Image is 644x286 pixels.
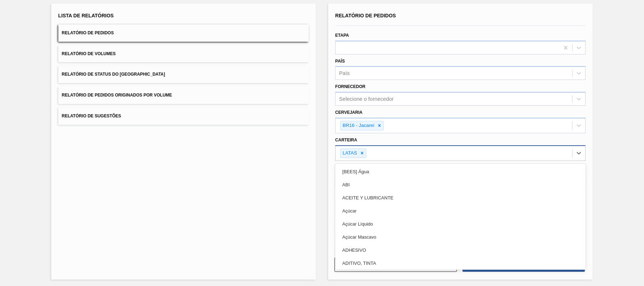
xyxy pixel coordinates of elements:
button: Relatório de Status do [GEOGRAPHIC_DATA] [58,66,309,83]
span: Relatório de Pedidos [62,30,114,35]
div: ABI [335,178,586,191]
label: País [335,59,345,64]
button: Limpar [335,258,457,272]
div: ADHESIVO [335,244,586,257]
span: Relatório de Sugestões [62,113,121,118]
button: Relatório de Pedidos [58,24,309,42]
div: BR16 - Jacareí [341,121,376,130]
button: Relatório de Sugestões [58,107,309,125]
label: Etapa [335,33,349,38]
div: Açúcar Mascavo [335,230,586,244]
label: Carteira [335,138,357,142]
span: Lista de Relatórios [58,13,114,18]
div: Açúcar Líquido [335,217,586,230]
div: [BEES] Água [335,165,586,178]
button: Relatório de Pedidos Originados por Volume [58,87,309,104]
span: Relatório de Status do [GEOGRAPHIC_DATA] [62,72,165,77]
button: Relatório de Volumes [58,45,309,63]
div: ACEITE Y LUBRICANTE [335,191,586,204]
label: Fornecedor [335,84,365,89]
label: Cervejaria [335,110,362,115]
div: LATAS [341,149,358,158]
span: Relatório de Pedidos Originados por Volume [62,93,172,98]
div: País [339,70,350,76]
div: Açúcar [335,204,586,217]
div: ADITIVO, TINTA [335,257,586,270]
span: Relatório de Volumes [62,51,116,56]
span: Relatório de Pedidos [335,13,396,18]
div: Selecione o fornecedor [339,96,394,102]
